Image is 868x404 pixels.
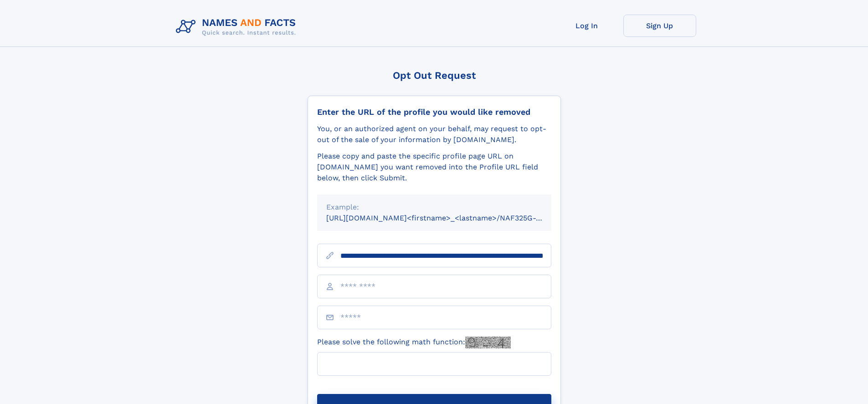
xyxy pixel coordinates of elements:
[326,214,569,222] small: [URL][DOMAIN_NAME]<firstname>_<lastname>/NAF325G-xxxxxxxx
[172,15,303,39] img: Logo Names and Facts
[317,123,551,145] div: You, or an authorized agent on your behalf, may request to opt-out of the sale of your informatio...
[326,202,542,213] div: Example:
[317,337,511,348] label: Please solve the following math function:
[317,107,551,117] div: Enter the URL of the profile you would like removed
[317,151,551,184] div: Please copy and paste the specific profile page URL on [DOMAIN_NAME] you want removed into the Pr...
[308,70,561,81] div: Opt Out Request
[623,15,696,37] a: Sign Up
[550,15,623,37] a: Log In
